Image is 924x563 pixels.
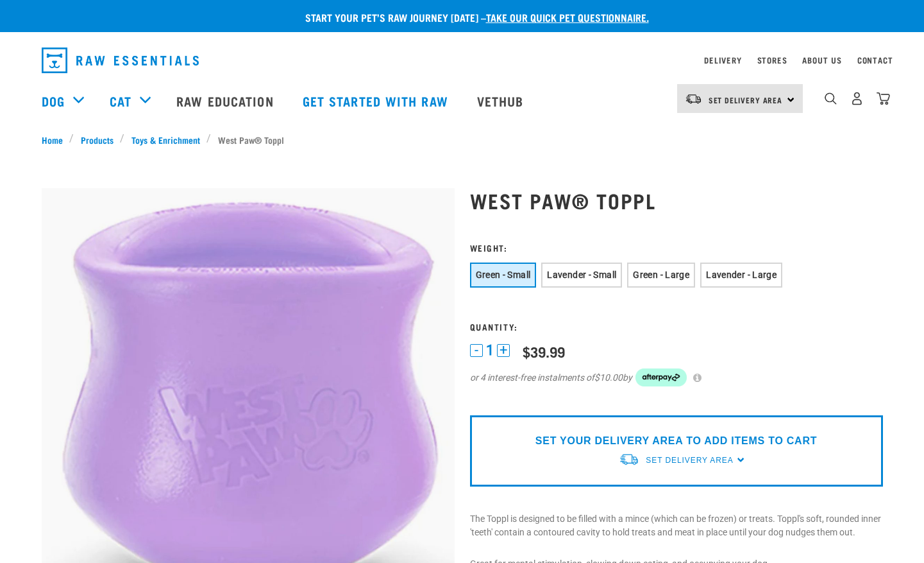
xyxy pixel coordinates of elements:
[42,133,883,146] nav: breadcrumbs
[470,368,883,386] div: or 4 interest-free instalments of by
[470,243,883,252] h3: Weight:
[470,344,483,357] button: -
[42,133,70,146] a: Home
[124,133,206,146] a: Toys & Enrichment
[594,371,623,385] span: $10.00
[476,270,531,280] span: Green - Small
[709,98,783,102] span: Set Delivery Area
[486,14,649,20] a: take our quick pet questionnaire.
[627,263,695,288] button: Green - Large
[706,270,777,280] span: Lavender - Large
[164,75,289,126] a: Raw Education
[42,91,65,110] a: Dog
[486,343,494,357] span: 1
[646,456,733,465] span: Set Delivery Area
[497,344,510,357] button: +
[619,453,639,466] img: van-moving.png
[470,189,883,212] h1: West Paw® Toppl
[704,58,741,62] a: Delivery
[470,263,537,288] button: Green - Small
[685,93,702,105] img: van-moving.png
[541,263,622,288] button: Lavender - Small
[633,270,689,280] span: Green - Large
[635,368,687,386] img: Afterpay
[802,58,841,62] a: About Us
[857,58,893,62] a: Contact
[42,48,199,73] img: Raw Essentials Logo
[464,75,540,126] a: Vethub
[290,75,464,126] a: Get started with Raw
[470,322,883,331] h3: Quantity:
[700,263,782,288] button: Lavender - Large
[825,92,837,105] img: home-icon-1@2x.png
[850,92,864,105] img: user.png
[74,133,120,146] a: Products
[31,42,893,78] nav: dropdown navigation
[110,91,131,110] a: Cat
[547,270,616,280] span: Lavender - Small
[523,343,565,359] div: $39.99
[757,58,787,62] a: Stores
[535,433,817,449] p: SET YOUR DELIVERY AREA TO ADD ITEMS TO CART
[470,512,883,539] p: The Toppl is designed to be filled with a mince (which can be frozen) or treats. Toppl's soft, ro...
[877,92,890,105] img: home-icon@2x.png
